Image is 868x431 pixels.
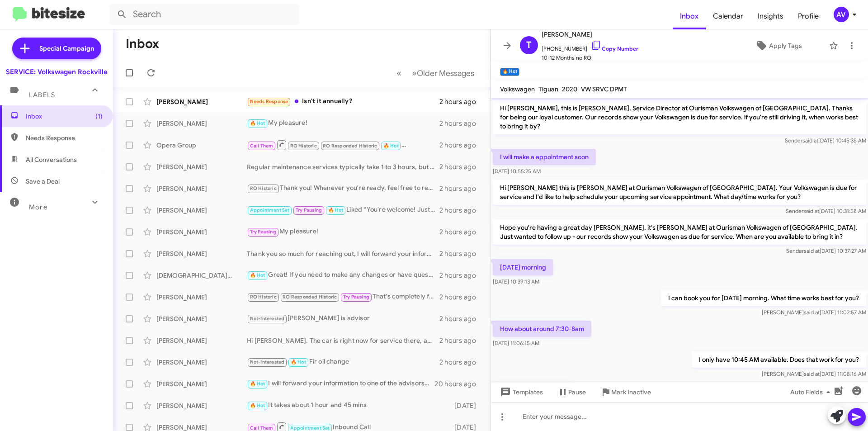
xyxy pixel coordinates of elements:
[247,139,439,151] div: My pleasure!
[29,203,47,211] span: More
[581,85,627,93] span: VW SRVC DPMT
[328,207,344,213] span: 🔥 Hot
[493,180,866,205] p: Hi [PERSON_NAME] this is [PERSON_NAME] at Ourisman Volkswagen of [GEOGRAPHIC_DATA]. Your Volkswag...
[396,67,401,79] span: «
[493,340,539,346] span: [DATE] 11:06:15 AM
[803,208,819,214] span: said at
[568,384,586,400] span: Pause
[250,207,290,213] span: Appointment Set
[296,207,322,213] span: Try Pausing
[834,7,849,22] div: AV
[791,3,826,29] a: Profile
[785,137,866,144] span: Sender [DATE] 10:45:35 AM
[493,100,866,134] p: Hi [PERSON_NAME], this is [PERSON_NAME], Service Director at Ourisman Volkswagen of [GEOGRAPHIC_D...
[283,294,337,300] span: RO Responded Historic
[732,38,825,54] button: Apply Tags
[247,357,439,367] div: Fir oil change
[538,85,558,93] span: Tiguan
[439,293,483,302] div: 2 hours ago
[156,162,247,171] div: [PERSON_NAME]
[790,384,834,400] span: Auto Fields
[412,67,417,79] span: »
[804,247,820,254] span: said at
[26,155,77,164] span: All Conversations
[156,379,247,388] div: [PERSON_NAME]
[786,208,866,214] span: Sender [DATE] 10:31:58 AM
[498,384,543,400] span: Templates
[491,384,550,400] button: Templates
[439,206,483,215] div: 2 hours ago
[611,384,651,400] span: Mark Inactive
[250,272,265,278] span: 🔥 Hot
[250,120,265,126] span: 🔥 Hot
[439,119,483,128] div: 2 hours ago
[247,336,439,345] div: Hi [PERSON_NAME]. The car is right now for service there, actually.
[247,270,439,280] div: Great! If you need to make any changes or have questions before your appointment, feel free to ask.
[26,133,103,142] span: Needs Response
[247,118,439,128] div: My pleasure!
[156,141,247,150] div: Opera Group
[126,37,159,51] h1: Inbox
[250,294,277,300] span: RO Historic
[250,381,265,387] span: 🔥 Hot
[804,309,820,316] span: said at
[802,137,818,144] span: said at
[434,379,483,388] div: 20 hours ago
[250,359,285,365] span: Not-Interested
[391,64,407,82] button: Previous
[439,336,483,345] div: 2 hours ago
[95,112,103,121] span: (1)
[439,271,483,280] div: 2 hours ago
[593,384,658,400] button: Mark Inactive
[6,67,108,76] div: SERVICE: Volkswagen Rockville
[562,85,577,93] span: 2020
[661,290,866,306] p: I can book you for [DATE] morning. What time works best for you?
[439,358,483,367] div: 2 hours ago
[250,425,274,431] span: Call Them
[392,64,480,82] nav: Page navigation example
[26,177,60,186] span: Save a Deal
[156,271,247,280] div: [DEMOGRAPHIC_DATA][PERSON_NAME]
[247,205,439,215] div: Liked “You're welcome! Just let me know once you've confirmed a time for [DATE] morning, and I'll...
[383,143,399,149] span: 🔥 Hot
[542,53,638,62] span: 10-12 Months no RO
[29,91,55,99] span: Labels
[439,249,483,258] div: 2 hours ago
[247,249,439,258] div: Thank you so much for reaching out, I will forward your information to one of the managers so you...
[439,184,483,193] div: 2 hours ago
[26,112,103,121] span: Inbox
[450,401,483,410] div: [DATE]
[591,45,638,52] a: Copy Number
[826,7,858,22] button: AV
[291,359,306,365] span: 🔥 Hot
[247,313,439,324] div: [PERSON_NAME] is advisor
[250,316,285,322] span: Not-Interested
[783,384,841,400] button: Auto Fields
[804,370,820,377] span: said at
[250,185,277,191] span: RO Historic
[290,143,317,149] span: RO Historic
[156,206,247,215] div: [PERSON_NAME]
[290,425,330,431] span: Appointment Set
[156,336,247,345] div: [PERSON_NAME]
[493,149,596,165] p: I will make a appointment soon
[550,384,593,400] button: Pause
[250,229,276,235] span: Try Pausing
[156,358,247,367] div: [PERSON_NAME]
[439,162,483,171] div: 2 hours ago
[542,29,638,40] span: [PERSON_NAME]
[406,64,480,82] button: Next
[542,40,638,53] span: [PHONE_NUMBER]
[762,309,866,316] span: [PERSON_NAME] [DATE] 11:02:57 AM
[247,379,434,389] div: I will forward your information to one of the advisors so they can go ahead and check the warrant...
[156,97,247,106] div: [PERSON_NAME]
[692,351,866,368] p: I only have 10:45 AM available. Does that work for you?
[156,119,247,128] div: [PERSON_NAME]
[439,97,483,106] div: 2 hours ago
[323,143,377,149] span: RO Responded Historic
[706,3,750,29] a: Calendar
[786,247,866,254] span: Sender [DATE] 10:37:27 AM
[343,294,369,300] span: Try Pausing
[39,44,94,53] span: Special Campaign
